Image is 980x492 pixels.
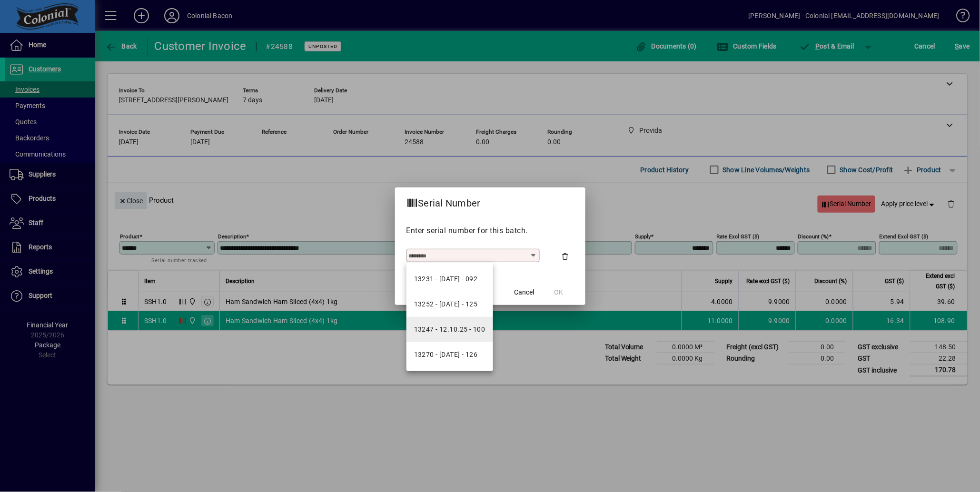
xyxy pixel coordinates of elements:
mat-option: 13252 - 20.10.25 - 125 [406,292,493,317]
mat-option: 13231 - 11.10.25 - 092 [406,266,493,292]
h2: Serial Number [395,187,492,215]
mat-option: 13270 - 23.10.25 - 126 [406,342,493,367]
div: 13231 - [DATE] - 092 [414,274,478,284]
button: Cancel [509,284,540,301]
span: Cancel [515,287,535,297]
div: 13270 - [DATE] - 126 [414,350,478,360]
mat-option: 13247 - 12.10.25 - 100 [406,317,493,342]
div: 13247 - 12.10.25 - 100 [414,325,485,335]
p: Enter serial number for this batch. [406,225,574,236]
mat-error: Required [409,262,532,272]
div: 13252 - [DATE] - 125 [414,299,478,309]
